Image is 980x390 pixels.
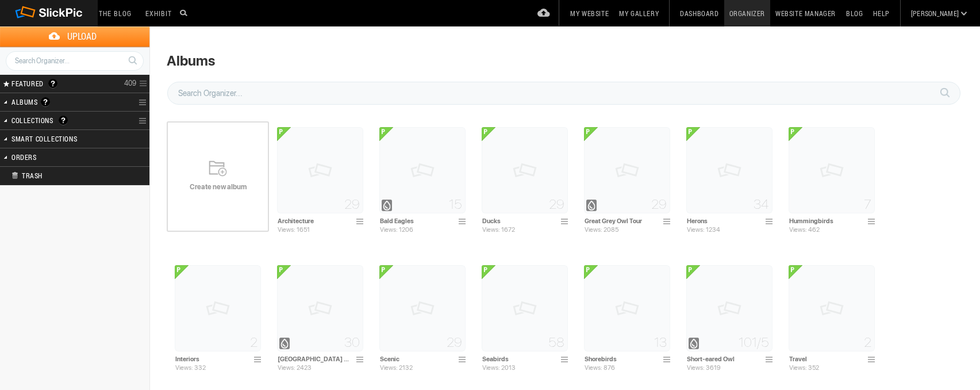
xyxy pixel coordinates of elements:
u: <b>Public Album</b> [277,127,291,141]
h2: Albums [11,93,108,111]
input: Architecture [277,216,353,226]
u: <b>Public Album</b> [482,265,495,279]
span: 58 [548,338,564,347]
input: Herons [686,216,762,226]
img: pix.gif [686,127,773,213]
span: 29 [651,200,667,209]
span: 2 [864,338,871,347]
span: FEATURED [8,79,44,88]
u: <b>Public Album</b> [175,265,189,279]
u: <b>Public Album</b> [789,127,802,141]
span: 15 [449,200,462,209]
span: Views: 2132 [380,364,413,372]
input: Short-eared Owl [686,354,762,364]
u: <b>Public Album</b> [277,265,291,279]
u: <b>Public Album</b> [379,127,393,141]
u: <b>Public Album</b> [686,127,700,141]
img: pix.gif [482,265,568,351]
u: <b>Public Album</b> [686,265,700,279]
span: Views: 2423 [278,364,312,372]
img: pix.gif [584,265,670,351]
input: Hummingbirds [789,216,864,226]
h2: Smart Collections [11,130,108,147]
input: Search Organizer... [6,51,144,71]
img: pix.gif [277,127,363,213]
img: pix.gif [379,127,466,213]
span: Views: 1672 [482,226,515,234]
span: Create new album [167,182,269,192]
div: Albums [167,53,215,69]
u: <b>Public Album</b> [584,127,598,141]
span: Views: 2085 [585,226,618,234]
span: 13 [654,338,667,347]
input: Search Organizer... [167,82,960,105]
span: 29 [447,338,462,347]
input: Travel [789,354,864,364]
div: Album with watermark [279,338,290,349]
span: 29 [549,200,564,209]
input: Interiors [175,354,251,364]
input: Search photos on SlickPic... [178,6,192,20]
span: Views: 462 [789,226,820,234]
span: 101/5 [739,338,769,347]
a: Collection Options [139,113,149,129]
span: Views: 1234 [687,226,720,234]
h2: Trash [11,167,118,184]
span: 30 [344,338,360,347]
img: pix.gif [789,127,875,213]
img: pix.gif [175,265,261,351]
img: pix.gif [277,265,363,351]
input: Ducks [482,216,558,226]
span: Views: 876 [585,364,615,372]
div: Album with watermark [381,200,393,211]
u: <b>Public Album</b> [584,265,598,279]
input: Rio Grande Valley 2023 [277,354,353,364]
span: Upload [14,26,149,47]
input: Seabirds [482,354,558,364]
input: Bald Eagles [379,216,455,226]
h2: Collections [11,112,108,129]
span: 34 [754,200,769,209]
span: Views: 1651 [278,226,310,234]
input: Scenic [379,354,455,364]
span: 2 [250,338,258,347]
input: Great Grey Owl Tour [584,216,660,226]
img: pix.gif [584,127,670,213]
u: <b>Public Album</b> [482,127,495,141]
img: pix.gif [789,265,875,351]
input: Shorebirds [584,354,660,364]
span: Views: 1206 [380,226,413,234]
span: Views: 352 [789,364,819,372]
span: Views: 332 [175,364,206,372]
a: Search [122,51,143,70]
div: Album with watermark [688,338,700,349]
h2: Orders [11,148,108,166]
img: pix.gif [686,265,773,351]
span: Views: 2013 [482,364,516,372]
div: Album with watermark [586,200,597,211]
span: 29 [344,200,360,209]
img: pix.gif [482,127,568,213]
img: pix.gif [379,265,466,351]
u: <b>Public Album</b> [789,265,802,279]
span: Views: 3619 [687,364,721,372]
u: <b>Public Album</b> [379,265,393,279]
span: 7 [864,200,871,209]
